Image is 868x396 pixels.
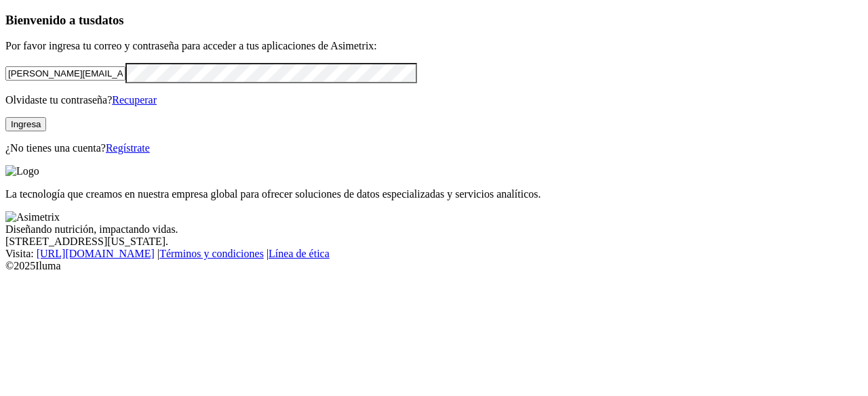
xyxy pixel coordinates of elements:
[95,13,124,27] span: datos
[5,165,39,177] img: Logo
[5,260,863,272] div: © 2025 Iluma
[159,248,264,259] a: Términos y condiciones
[5,223,863,236] div: Diseñando nutrición, impactando vidas.
[5,248,863,260] div: Visita : | |
[5,211,60,223] img: Asimetrix
[269,248,330,259] a: Línea de ética
[5,236,863,248] div: [STREET_ADDRESS][US_STATE].
[5,188,863,200] p: La tecnología que creamos en nuestra empresa global para ofrecer soluciones de datos especializad...
[106,142,150,154] a: Regístrate
[5,13,863,28] h3: Bienvenido a tus
[5,66,125,81] input: Tu correo
[5,142,863,154] p: ¿No tienes una cuenta?
[5,40,863,52] p: Por favor ingresa tu correo y contraseña para acceder a tus aplicaciones de Asimetrix:
[5,117,46,131] button: Ingresa
[112,94,157,106] a: Recuperar
[37,248,155,259] a: [URL][DOMAIN_NAME]
[5,94,863,106] p: Olvidaste tu contraseña?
